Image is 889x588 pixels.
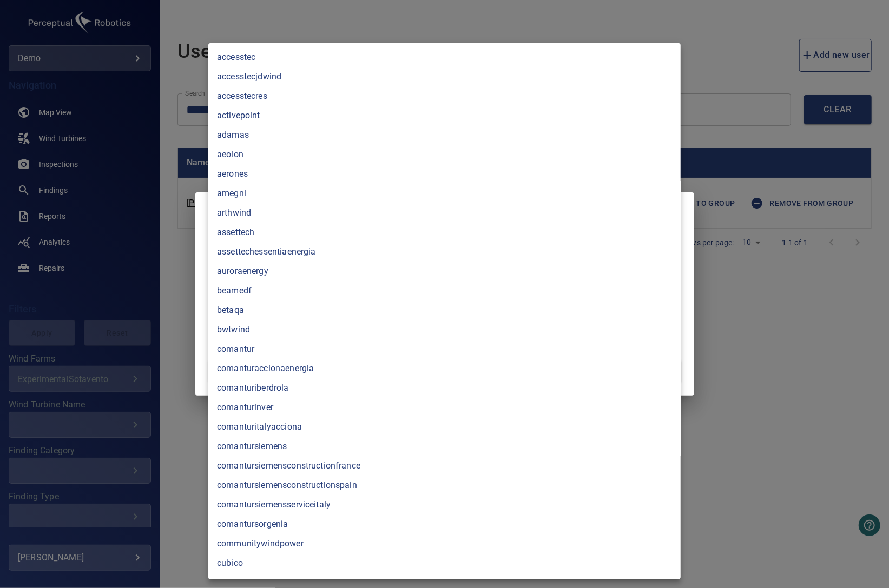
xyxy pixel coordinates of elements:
li: assettechessentiaenergia [208,242,681,262]
li: bwtwind [208,320,681,339]
li: comantursiemensconstructionfrance [208,456,681,476]
li: accesstecjdwind [208,67,681,86]
li: comanturinver [208,398,681,417]
li: comanturiberdrola [208,378,681,398]
li: comantursorgenia [208,514,681,534]
li: aeolon [208,145,681,164]
li: beamedf [208,281,681,300]
li: comantursiemensserviceitaly [208,495,681,514]
li: amegni [208,184,681,203]
li: aerones [208,164,681,184]
li: comantursiemensconstructionspain [208,476,681,495]
li: comantursiemens [208,437,681,456]
li: auroraenergy [208,262,681,281]
li: cubico [208,553,681,573]
li: communitywindpower [208,534,681,553]
li: comanturaccionaenergia [208,359,681,378]
li: betaqa [208,300,681,320]
li: activepoint [208,106,681,125]
li: accesstecres [208,86,681,106]
li: comantur [208,339,681,359]
li: adamas [208,125,681,145]
li: assettech [208,223,681,242]
li: accesstec [208,48,681,67]
li: arthwind [208,203,681,223]
li: comanturitalyacciona [208,417,681,437]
